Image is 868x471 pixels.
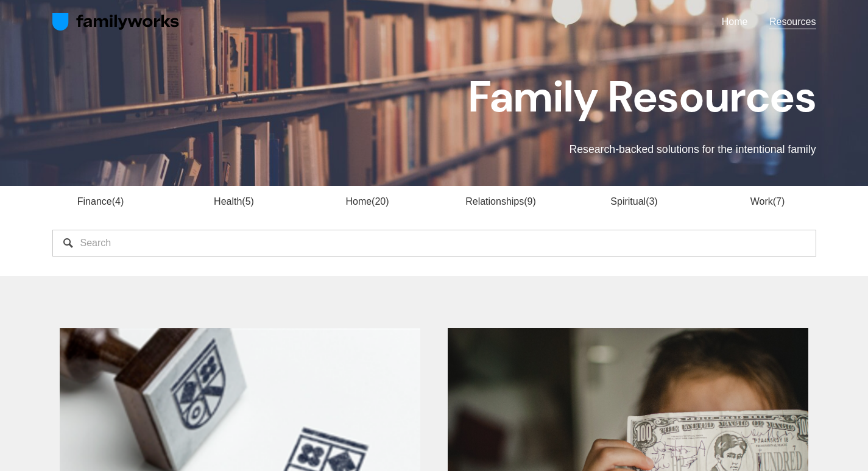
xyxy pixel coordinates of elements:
[112,196,124,207] span: 4
[52,12,180,32] img: FamilyWorks
[465,196,536,207] a: Relationships9
[769,13,816,30] a: Resources
[214,196,254,207] a: Health5
[372,196,389,207] span: 20
[242,196,254,207] span: 5
[243,73,816,121] h1: Family Resources
[610,196,657,207] a: Spiritual3
[722,13,748,30] a: Home
[345,196,389,207] a: Home20
[750,196,785,207] a: Work7
[524,196,536,207] span: 9
[77,196,124,207] a: Finance4
[243,141,816,158] p: Research-backed solutions for the intentional family
[646,196,658,207] span: 3
[773,196,785,207] span: 7
[52,230,816,257] input: Search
